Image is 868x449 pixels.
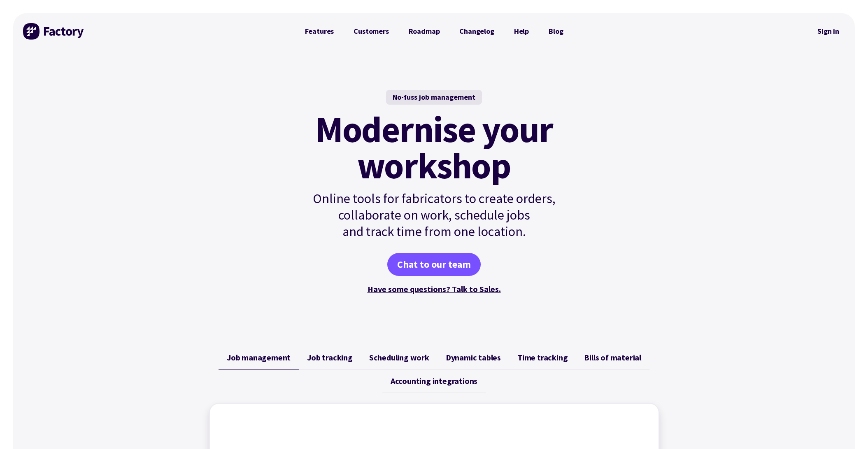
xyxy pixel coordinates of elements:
span: Job management [227,353,291,362]
nav: Primary Navigation [295,23,573,40]
a: Changelog [449,23,504,40]
span: Bills of material [584,353,641,362]
iframe: Chat Widget [827,409,868,449]
span: Time tracking [517,353,568,362]
mark: Modernise your workshop [315,111,553,184]
a: Sign in [812,22,845,41]
span: Dynamic tables [446,353,501,362]
a: Blog [539,23,573,40]
span: Scheduling work [369,353,429,362]
a: Roadmap [399,23,450,40]
div: No-fuss job management [386,90,482,105]
a: Have some questions? Talk to Sales. [368,284,501,294]
a: Chat to our team [387,253,481,276]
p: Online tools for fabricators to create orders, collaborate on work, schedule jobs and track time ... [295,190,573,240]
nav: Secondary Navigation [812,22,845,41]
img: Factory [23,23,85,40]
a: Customers [344,23,398,40]
span: Accounting integrations [391,376,477,386]
a: Help [504,23,539,40]
a: Features [295,23,344,40]
span: Job tracking [307,353,353,362]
